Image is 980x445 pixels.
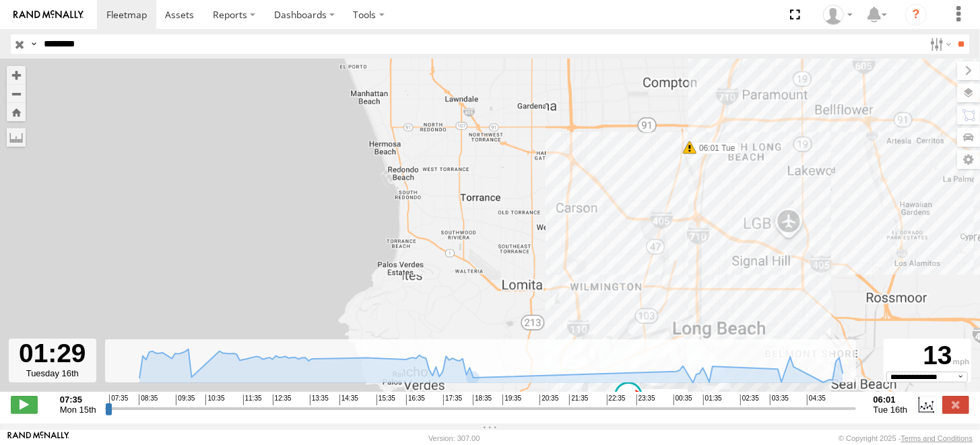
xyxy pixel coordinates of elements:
img: rand-logo.svg [13,10,84,20]
span: 19:35 [502,395,521,405]
span: 12:35 [273,395,292,405]
div: Version: 307.00 [428,434,480,442]
label: Close [942,396,969,413]
span: 23:35 [636,395,655,405]
label: Search Filter Options [925,34,954,54]
label: 06:01 Tue [690,142,739,154]
span: 07:35 [109,395,128,405]
strong: 06:01 [874,395,908,405]
strong: 07:35 [60,395,96,405]
a: Visit our Website [7,432,69,445]
span: 16:35 [406,395,425,405]
span: 18:35 [473,395,492,405]
span: 02:35 [740,395,759,405]
span: 15:35 [377,395,395,405]
label: Search Query [28,34,39,54]
span: 14:35 [339,395,358,405]
div: © Copyright 2025 - [839,434,973,442]
span: 20:35 [540,395,558,405]
span: 04:35 [807,395,826,405]
span: 10:35 [205,395,224,405]
span: 13:35 [310,395,329,405]
span: 01:35 [703,395,722,405]
label: Play/Stop [11,396,38,413]
span: Mon 15th Sep 2025 [60,405,96,415]
div: 13 [886,341,969,371]
button: Zoom in [7,66,26,84]
span: 03:35 [770,395,789,405]
span: 22:35 [607,395,626,405]
span: 09:35 [176,395,195,405]
span: 08:35 [139,395,158,405]
span: 00:35 [674,395,692,405]
button: Zoom Home [7,103,26,121]
div: Zulema McIntosch [818,5,857,25]
span: 17:35 [443,395,462,405]
button: Zoom out [7,84,26,103]
span: 21:35 [569,395,588,405]
span: NHZ10906 [646,391,685,401]
label: Map Settings [957,150,980,169]
i: ? [905,4,927,26]
span: Tue 16th Sep 2025 [874,405,908,415]
label: Measure [7,128,26,147]
a: Terms and Conditions [901,434,973,442]
span: 11:35 [243,395,262,405]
